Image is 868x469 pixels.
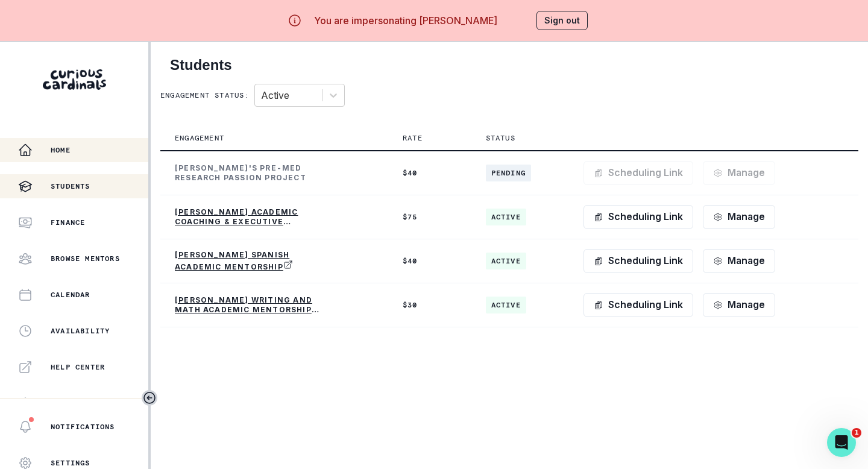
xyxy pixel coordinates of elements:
[403,133,423,143] p: Rate
[403,256,457,266] p: $ 40
[486,133,515,143] p: Status
[175,207,319,227] a: [PERSON_NAME] Academic Coaching & Executive Functioning Mentorship
[51,181,90,191] p: Students
[403,168,457,178] p: $ 40
[536,11,588,30] button: Sign out
[314,13,497,28] p: You are impersonating [PERSON_NAME]
[703,249,775,273] button: Manage
[175,295,319,315] a: [PERSON_NAME] Writing and Math Academic Mentorship
[175,133,224,143] p: Engagement
[170,57,849,74] h2: Students
[486,297,526,313] span: active
[486,209,526,225] span: active
[51,458,90,468] p: Settings
[51,145,71,155] p: Home
[703,205,775,229] button: Manage
[142,390,157,406] button: Toggle sidebar
[51,362,105,372] p: Help Center
[583,205,693,229] button: Scheduling Link
[583,293,693,317] button: Scheduling Link
[51,422,115,432] p: Notifications
[160,90,250,100] p: Engagement status:
[486,253,526,269] span: active
[486,165,531,181] span: Pending
[403,300,457,310] p: $ 30
[51,326,110,336] p: Availability
[703,161,775,185] button: Manage
[175,250,319,272] a: [PERSON_NAME] Spanish Academic Mentorship
[827,428,856,457] iframe: Intercom live chat
[703,293,775,317] button: Manage
[583,249,693,273] button: Scheduling Link
[175,163,319,183] p: [PERSON_NAME]'s Pre-Med Research Passion Project
[852,428,861,438] span: 1
[403,212,457,222] p: $ 75
[51,254,120,263] p: Browse Mentors
[51,290,90,300] p: Calendar
[51,218,85,227] p: Finance
[583,161,693,185] button: Scheduling Link
[43,69,106,90] img: Curious Cardinals Logo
